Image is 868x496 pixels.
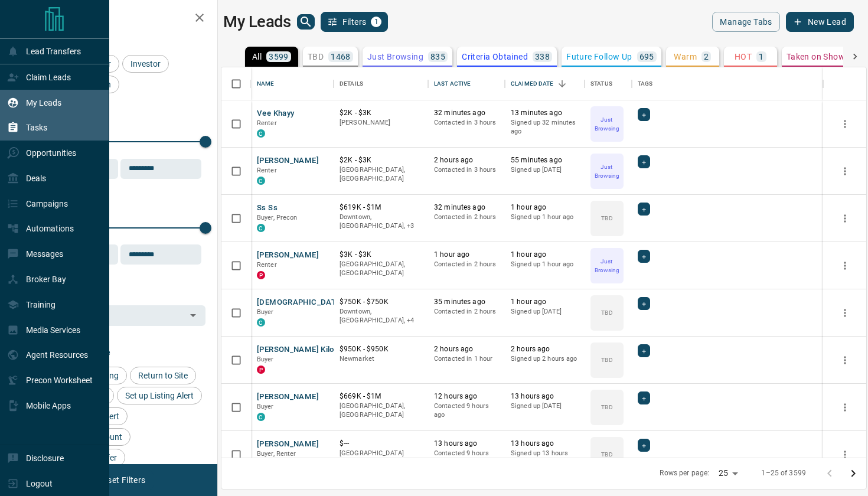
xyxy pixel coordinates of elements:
[841,462,865,485] button: Go to next page
[340,203,422,213] p: $619K - $1M
[601,450,612,459] p: TBD
[257,67,275,100] div: Name
[297,14,315,30] button: search button
[462,53,528,61] p: Criteria Obtained
[257,403,274,410] span: Buyer
[121,391,198,400] span: Set up Listing Alert
[642,298,646,309] span: +
[257,261,277,269] span: Renter
[511,439,579,449] p: 13 hours ago
[340,344,422,354] p: $950K - $950K
[511,260,579,269] p: Signed up 1 hour ago
[638,108,650,121] div: +
[638,391,650,404] div: +
[251,67,334,100] div: Name
[434,449,499,467] p: Contacted 9 hours ago
[257,297,406,308] button: [DEMOGRAPHIC_DATA][PERSON_NAME]
[257,129,265,138] div: condos.ca
[642,345,646,357] span: +
[185,307,201,324] button: Open
[511,297,579,307] p: 1 hour ago
[642,250,646,262] span: +
[511,203,579,213] p: 1 hour ago
[434,250,499,260] p: 1 hour ago
[257,308,274,316] span: Buyer
[786,12,854,32] button: New Lead
[511,344,579,354] p: 2 hours ago
[642,156,646,168] span: +
[321,12,389,32] button: Filters1
[836,399,854,416] button: more
[511,391,579,402] p: 13 hours ago
[836,304,854,322] button: more
[735,53,752,61] p: HOT
[434,354,499,364] p: Contacted in 1 hour
[340,297,422,307] p: $750K - $750K
[642,439,646,451] span: +
[836,115,854,133] button: more
[601,355,612,364] p: TBD
[340,108,422,118] p: $2K - $3K
[511,165,579,175] p: Signed up [DATE]
[434,165,499,175] p: Contacted in 3 hours
[638,155,650,168] div: +
[122,55,169,73] div: Investor
[836,162,854,180] button: more
[434,108,499,118] p: 32 minutes ago
[566,53,632,61] p: Future Follow Up
[430,53,445,61] p: 835
[639,53,654,61] p: 695
[592,115,622,133] p: Just Browsing
[257,391,319,403] button: [PERSON_NAME]
[340,402,422,420] p: [GEOGRAPHIC_DATA], [GEOGRAPHIC_DATA]
[511,402,579,411] p: Signed up [DATE]
[511,108,579,118] p: 13 minutes ago
[269,53,289,61] p: 3599
[340,250,422,260] p: $3K - $3K
[704,53,709,61] p: 2
[331,53,351,61] p: 1468
[642,392,646,404] span: +
[117,387,202,404] div: Set up Listing Alert
[223,12,291,31] h1: My Leads
[592,162,622,180] p: Just Browsing
[511,155,579,165] p: 55 minutes ago
[638,250,650,263] div: +
[592,257,622,275] p: Just Browsing
[257,214,298,221] span: Buyer, Precon
[130,367,196,384] div: Return to Site
[642,109,646,120] span: +
[126,59,165,68] span: Investor
[554,76,570,92] button: Sort
[638,297,650,310] div: +
[836,210,854,227] button: more
[434,344,499,354] p: 2 hours ago
[340,213,422,231] p: North York, Midtown | Central, Toronto
[836,446,854,464] button: more
[511,307,579,316] p: Signed up [DATE]
[90,470,153,490] button: Reset Filters
[340,118,422,128] p: [PERSON_NAME]
[638,203,650,216] div: +
[257,413,265,421] div: condos.ca
[434,260,499,269] p: Contacted in 2 hours
[257,439,319,450] button: [PERSON_NAME]
[638,344,650,357] div: +
[134,371,192,380] span: Return to Site
[428,67,505,100] div: Last Active
[511,250,579,260] p: 1 hour ago
[340,165,422,184] p: [GEOGRAPHIC_DATA], [GEOGRAPHIC_DATA]
[340,260,422,278] p: [GEOGRAPHIC_DATA], [GEOGRAPHIC_DATA]
[434,203,499,213] p: 32 minutes ago
[601,308,612,317] p: TBD
[511,118,579,136] p: Signed up 32 minutes ago
[257,155,319,167] button: [PERSON_NAME]
[761,468,806,478] p: 1–25 of 3599
[601,214,612,223] p: TBD
[257,271,265,279] div: property.ca
[257,224,265,232] div: condos.ca
[257,119,277,127] span: Renter
[434,118,499,128] p: Contacted in 3 hours
[642,203,646,215] span: +
[257,250,319,261] button: [PERSON_NAME]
